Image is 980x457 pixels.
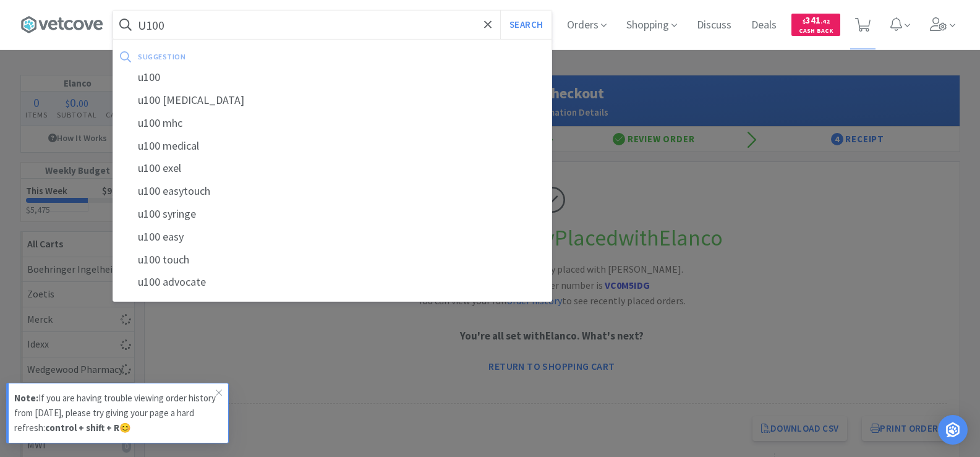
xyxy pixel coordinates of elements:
[45,422,119,434] strong: control + shift + R
[746,20,782,31] a: Deals
[113,112,552,135] div: u100 mhc
[791,8,840,41] a: $341.42Cash Back
[113,135,552,158] div: u100 medical
[113,249,552,271] div: u100 touch
[820,17,830,25] span: . 42
[113,226,552,249] div: u100 easy
[113,271,552,294] div: u100 advocate
[138,47,365,66] div: suggestion
[14,392,38,404] strong: Note:
[113,203,552,226] div: u100 syringe
[113,157,552,180] div: u100 exel
[938,415,968,445] div: Open Intercom Messenger
[14,391,216,435] p: If you are having trouble viewing order history from [DATE], please try giving your page a hard r...
[799,28,833,36] span: Cash Back
[113,89,552,112] div: u100 [MEDICAL_DATA]
[113,66,552,89] div: u100
[113,11,552,39] input: Search by item, sku, manufacturer, ingredient, size...
[500,11,552,39] button: Search
[113,180,552,203] div: u100 easytouch
[803,14,830,26] span: 341
[692,20,736,31] a: Discuss
[803,17,806,25] span: $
